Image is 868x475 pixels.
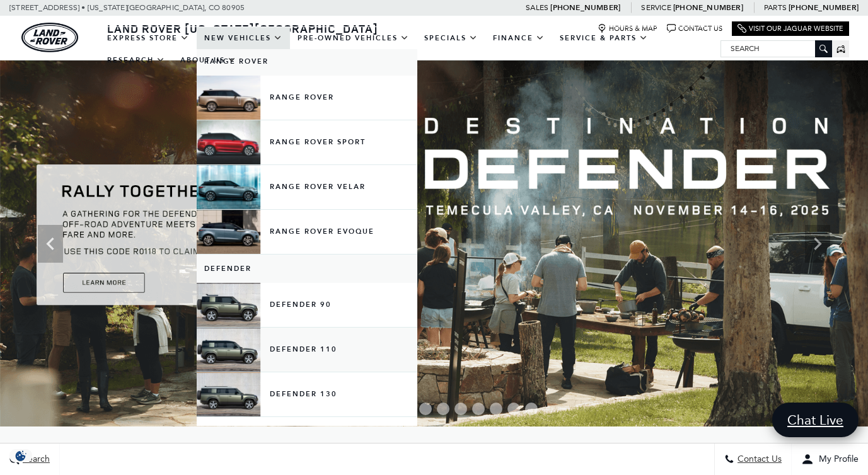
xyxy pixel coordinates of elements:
span: Go to slide 9 [472,403,485,415]
span: Go to slide 6 [419,403,432,415]
button: Open user profile menu [792,444,868,475]
span: Chat Live [781,411,850,428]
span: Go to slide 7 [437,403,449,415]
a: Range Rover Evoque [197,210,417,254]
a: Range Rover Velar [197,165,417,209]
a: [PHONE_NUMBER] [789,3,859,13]
img: Land Rover [21,23,78,52]
input: Search [721,41,831,56]
a: Service & Parts [552,27,656,49]
a: Defender 110 [197,328,417,372]
a: New Vehicles [197,27,290,49]
a: Range Rover Sport [197,120,417,164]
span: Go to slide 12 [525,403,538,415]
div: Next [805,225,830,263]
span: Service [641,3,671,12]
span: Sales [526,3,548,12]
span: Go to slide 10 [490,403,502,415]
a: Research [100,49,173,71]
a: Contact Us [667,24,722,33]
span: Contact Us [734,454,782,465]
a: Finance [485,27,552,49]
a: [PHONE_NUMBER] [550,3,620,13]
a: Range Rover [197,47,417,76]
a: Visit Our Jaguar Website [738,24,843,33]
span: Go to slide 8 [454,403,467,415]
span: Go to slide 11 [507,403,520,415]
section: Click to Open Cookie Consent Modal [6,449,35,462]
span: Land Rover [US_STATE][GEOGRAPHIC_DATA] [107,21,378,36]
a: [PHONE_NUMBER] [673,3,743,13]
img: Opt-Out Icon [6,449,35,462]
a: Defender 130 [197,372,417,416]
a: Range Rover [197,76,417,120]
nav: Main Navigation [100,27,720,71]
a: Discovery [197,417,417,445]
a: Specials [417,27,485,49]
a: EXPRESS STORE [100,27,197,49]
a: Hours & Map [598,24,657,33]
a: Chat Live [772,403,859,437]
span: My Profile [814,454,859,465]
a: About Us [173,49,244,71]
div: Previous [38,225,63,263]
a: Pre-Owned Vehicles [290,27,417,49]
a: [STREET_ADDRESS] • [US_STATE][GEOGRAPHIC_DATA], CO 80905 [9,3,245,12]
span: Parts [764,3,787,12]
a: Defender 90 [197,283,417,327]
a: Land Rover [US_STATE][GEOGRAPHIC_DATA] [100,21,386,36]
a: Defender [197,255,417,283]
a: land-rover [21,23,78,52]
